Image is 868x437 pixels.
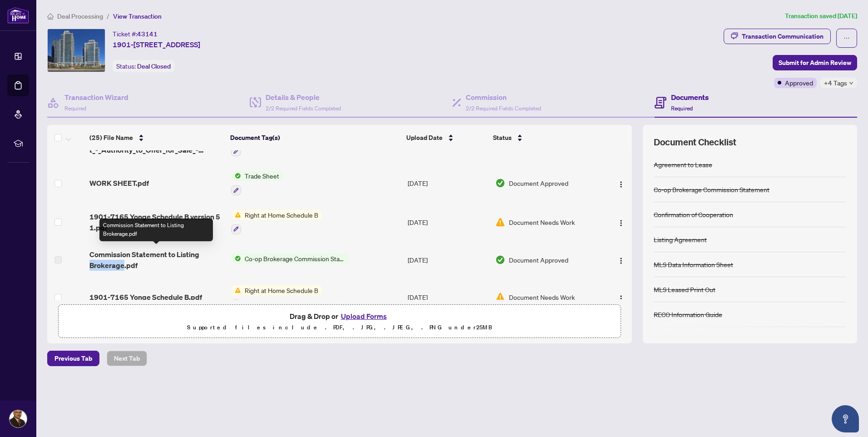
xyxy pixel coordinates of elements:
span: Right at Home Schedule B [241,285,322,295]
span: Document Approved [509,178,568,188]
img: Document Status [495,255,505,265]
th: (25) File Name [86,125,227,150]
button: Transaction Communication [724,29,831,44]
span: Previous Tab [54,351,92,366]
span: 2/2 Required Fields Completed [266,105,341,112]
div: Ticket #: [113,29,158,39]
h4: Details & People [266,92,341,103]
img: Document Status [495,292,505,302]
td: [DATE] [404,278,492,317]
div: RECO Information Guide [654,309,722,319]
th: Upload Date [403,125,490,150]
img: Status Icon [231,171,241,181]
img: Profile Icon [10,410,27,427]
p: Supported files include .PDF, .JPG, .JPEG, .PNG under 25 MB [64,322,615,333]
button: Status IconCo-op Brokerage Commission Statement [231,253,349,263]
span: down [849,81,853,85]
button: Logo [614,215,628,229]
img: logo [7,7,29,24]
button: Previous Tab [47,351,99,366]
img: Status Icon [231,253,241,263]
div: Listing Agreement [654,234,707,244]
img: Document Status [495,217,505,227]
button: Logo [614,176,628,190]
img: Logo [617,257,625,264]
article: Transaction saved [DATE] [785,11,857,21]
img: Logo [617,219,625,227]
span: Approved [785,78,813,88]
img: Logo [617,181,625,188]
span: Commission Statement to Listing Brokerage.pdf [89,249,224,271]
img: Status Icon [231,285,241,295]
span: 1901-7165 Yonge Schedule B version 5 1.pdf [89,211,224,233]
span: +4 Tags [824,78,847,88]
div: Confirmation of Cooperation [654,209,733,219]
img: Logo [617,295,625,302]
button: Logo [614,290,628,304]
div: MLS Leased Print Out [654,284,715,294]
div: Commission Statement to Listing Brokerage.pdf [99,218,213,241]
span: Drag & Drop orUpload FormsSupported files include .PDF, .JPG, .JPEG, .PNG under25MB [59,305,621,338]
span: Right at Home Schedule B [241,210,322,220]
span: Co-op Brokerage Commission Statement [241,253,349,263]
span: Document Checklist [654,136,736,149]
span: Document Needs Work [509,217,575,227]
button: Status IconTrade Sheet [231,171,283,195]
span: 1901-[STREET_ADDRESS] [113,39,200,50]
span: Required [64,105,86,112]
div: Transaction Communication [742,29,824,44]
span: Deal Closed [137,62,171,70]
span: 2/2 Required Fields Completed [466,105,541,112]
div: Status: [113,60,174,72]
span: home [47,13,54,20]
span: Drag & Drop or [290,310,390,322]
th: Document Tag(s) [227,125,403,150]
span: Upload Date [406,133,443,143]
td: [DATE] [404,203,492,242]
span: Required [671,105,693,112]
li: / [107,11,109,21]
td: [DATE] [404,242,492,278]
span: WORK SHEET.pdf [89,178,149,189]
span: Document Approved [509,255,568,265]
img: IMG-N12246900_1.jpg [48,29,105,72]
h4: Commission [466,92,541,103]
span: Trade Sheet [241,171,283,181]
div: Agreement to Lease [654,159,712,169]
span: Submit for Admin Review [779,55,851,70]
span: ellipsis [843,35,850,41]
button: Upload Forms [338,310,390,322]
span: 43141 [137,30,158,38]
span: (25) File Name [89,133,133,143]
img: Status Icon [231,210,241,220]
button: Status IconRight at Home Schedule B [231,285,322,310]
td: [DATE] [404,164,492,203]
button: Submit for Admin Review [773,55,857,70]
span: Status [493,133,512,143]
button: Open asap [832,405,859,432]
button: Logo [614,253,628,267]
span: Deal Processing [57,12,103,20]
span: Document Needs Work [509,292,575,302]
span: 1901-7165 Yonge Schedule B.pdf [89,292,202,303]
div: MLS Data Information Sheet [654,259,733,269]
div: Co-op Brokerage Commission Statement [654,184,769,194]
th: Status [489,125,598,150]
span: View Transaction [113,12,162,20]
button: Status IconRight at Home Schedule B [231,210,322,234]
button: Next Tab [107,351,147,366]
h4: Documents [671,92,709,103]
h4: Transaction Wizard [64,92,128,103]
img: Document Status [495,178,505,188]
